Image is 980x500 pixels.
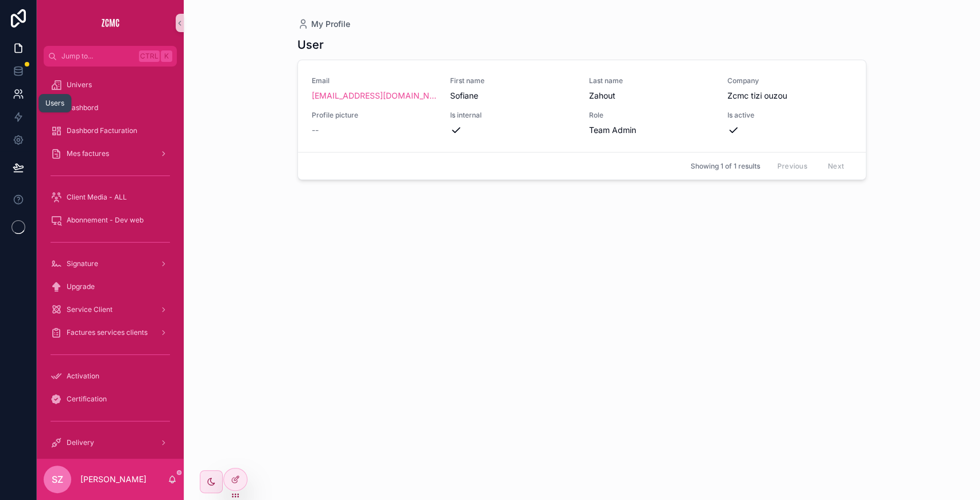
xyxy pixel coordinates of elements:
[67,126,137,135] span: Dashbord Facturation
[37,67,184,459] div: scrollable content
[67,259,98,268] span: Signature
[44,299,177,320] a: Service Client
[311,18,350,30] span: My Profile
[80,474,146,485] p: [PERSON_NAME]
[67,305,113,314] span: Service Client
[44,389,177,409] a: Certification
[727,76,852,85] span: Company
[67,394,107,404] span: Certification
[589,111,714,120] span: Role
[52,472,63,486] span: SZ
[44,187,177,208] a: Client Media - ALL
[139,50,160,62] span: Ctrl
[67,103,98,112] span: Dashbord
[450,90,575,101] span: Sofiane
[162,52,171,61] span: K
[44,210,177,231] a: Abonnement - Dev web
[44,322,177,343] a: Factures services clients
[312,124,319,136] span: --
[44,366,177,386] a: Activation
[67,438,94,447] span: Delivery
[44,97,177,118] a: Dashbord
[312,90,436,101] a: [EMAIL_ADDRESS][DOMAIN_NAME]
[67,328,148,337] span: Factures services clients
[312,111,436,120] span: Profile picture
[67,149,109,158] span: Mes factures
[44,143,177,164] a: Mes factures
[44,432,177,453] a: Delivery
[450,76,575,85] span: First name
[45,99,64,108] div: Users
[312,76,436,85] span: Email
[44,120,177,141] a: Dashbord Facturation
[67,282,95,291] span: Upgrade
[589,90,714,101] span: Zahout
[297,18,350,30] a: My Profile
[727,90,787,101] span: Zcmc tizi ouzou
[67,216,144,225] span: Abonnement - Dev web
[67,372,99,381] span: Activation
[44,253,177,274] a: Signature
[44,276,177,297] a: Upgrade
[589,76,714,85] span: Last name
[727,111,852,120] span: Is active
[67,80,92,89] span: Univers
[297,37,324,53] h1: User
[61,52,134,61] span: Jump to...
[67,193,127,202] span: Client Media - ALL
[589,124,636,136] span: Team Admin
[101,14,119,32] img: App logo
[690,162,760,171] span: Showing 1 of 1 results
[44,75,177,95] a: Univers
[44,46,177,67] button: Jump to...CtrlK
[298,60,866,152] a: Email[EMAIL_ADDRESS][DOMAIN_NAME]First nameSofianeLast nameZahoutCompanyZcmc tizi ouzouProfile pi...
[450,111,575,120] span: Is internal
